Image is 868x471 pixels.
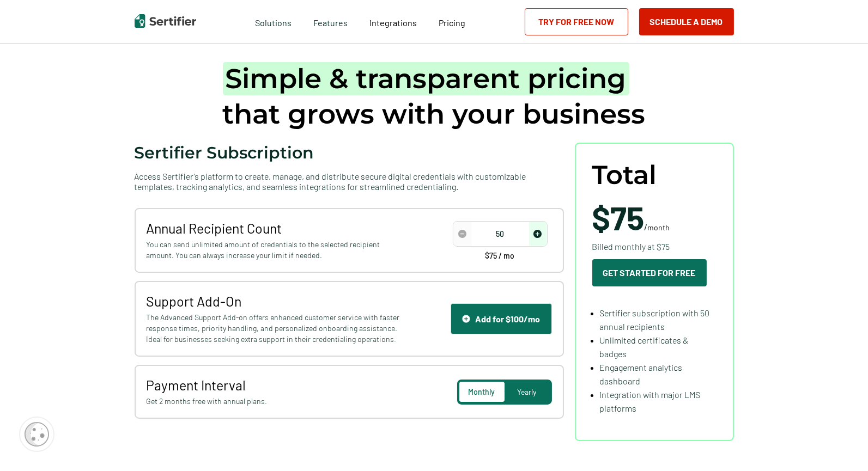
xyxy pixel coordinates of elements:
span: Monthly [469,387,495,396]
span: Total [592,160,657,190]
span: Features [313,15,348,28]
div: Add for $100/mo [462,314,541,324]
span: Unlimited certificates & badges [600,335,689,359]
a: Pricing [439,15,465,28]
span: $75 [592,198,645,237]
span: Yearly [518,387,537,396]
span: Access Sertifier’s platform to create, manage, and distribute secure digital credentials with cus... [135,171,564,192]
span: Engagement analytics dashboard [600,362,683,386]
span: Integrations [369,17,417,28]
button: Schedule a Demo [639,8,734,35]
span: You can send unlimited amount of credentials to the selected recipient amount. You can always inc... [147,239,403,261]
img: Increase Icon [533,230,542,238]
span: $75 / mo [485,252,515,260]
span: Annual Recipient Count [147,220,403,236]
span: / [592,201,670,234]
span: decrease number [454,222,471,246]
span: Solutions [255,15,292,28]
h1: that grows with your business [223,61,646,132]
span: Get 2 months free with annual plans. [147,396,403,407]
span: Simple & transparent pricing [223,62,629,95]
a: Integrations [369,15,417,28]
img: Cookie Popup Icon [25,422,49,446]
button: Get Started For Free [592,259,707,286]
span: Support Add-On [147,293,403,309]
span: increase number [529,222,547,246]
span: Pricing [439,17,465,28]
span: The Advanced Support Add-on offers enhanced customer service with faster response times, priority... [147,312,403,345]
span: Sertifier Subscription [135,143,314,163]
span: Integration with major LMS platforms [600,389,701,413]
iframe: Chat Widget [814,419,868,471]
span: month [648,223,670,232]
img: Decrease Icon [458,230,466,238]
span: Payment Interval [147,377,403,393]
span: Billed monthly at $75 [592,240,670,253]
span: Sertifier subscription with 50 annual recipients [600,308,710,332]
img: Support Icon [462,315,470,323]
img: Sertifier | Digital Credentialing Platform [135,14,196,28]
a: Try for Free Now [525,8,628,35]
button: Support IconAdd for $100/mo [451,303,552,334]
